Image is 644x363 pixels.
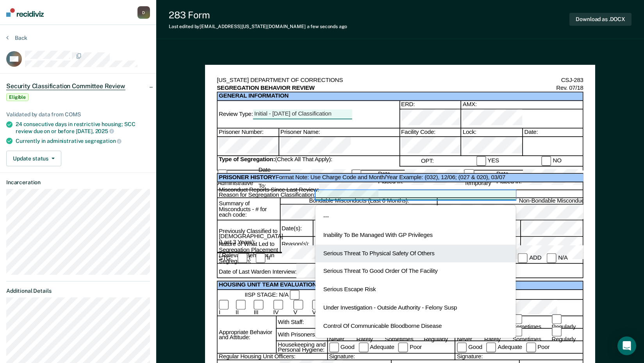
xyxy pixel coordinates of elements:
div: Date Classified To: [218,167,351,190]
div: Facility Code: [399,129,461,137]
input: Punitive [351,169,361,179]
label: I [237,253,250,263]
div: Lock: [461,137,523,156]
input: YES [476,156,486,166]
div: [US_STATE] DEPARTMENT OF CORRECTIONS [217,77,343,84]
div: (Check All That Apply): [218,156,399,167]
label: II [235,300,248,316]
label: IV [273,300,288,316]
div: Inability To Be Managed With GP Privileges [315,226,515,245]
div: Control Of Communicable Bloodborne Disease [315,317,515,336]
input: Adequate [486,342,496,352]
div: Date Placed In: [464,169,583,188]
input: Regularly [551,314,561,324]
label: Regularly [551,314,583,330]
span: Eligible [6,93,29,101]
label: III [254,300,268,316]
div: Signature: [455,354,583,360]
input: IV [273,300,283,310]
div: Summary of Misconducts - # for each code: [218,198,280,221]
span: 2025 [95,128,114,134]
input: Temporary [464,169,474,179]
span: segregation [85,138,121,144]
label: N/A [547,253,568,263]
b: PRISONER HISTORY [219,174,275,181]
input: Good [329,342,339,352]
div: Currently in administrative [16,137,150,144]
input: Adequate [359,342,368,352]
div: Last edited by [EMAIL_ADDRESS][US_STATE][DOMAIN_NAME] [169,24,347,29]
input: Administrative [218,169,227,179]
input: VI [312,300,322,310]
dt: Incarceration [6,179,150,186]
input: ADD [518,253,528,263]
b: Type of Segregation: [219,156,275,163]
label: II [256,253,270,263]
div: Date of Last Warden Interview: [219,264,396,279]
button: D [137,6,150,19]
div: ERD: [399,109,461,128]
div: Lock: [461,129,523,137]
div: Facility Code: [399,137,461,156]
div: Reason(s): [280,237,312,253]
div: Review Type: [219,110,399,119]
b: GENERAL INFORMATION [219,93,583,100]
input: NO [541,156,551,166]
div: Prisoner Number: [218,129,278,137]
label: Adequate [359,342,394,352]
label: Temporary [464,169,491,187]
div: AMX: [461,109,583,128]
div: Validated by data from COMS [6,111,150,118]
input: Regularly [551,327,561,337]
input: Poor [526,342,536,352]
label: V [293,300,307,316]
div: With Prisoners: [276,329,327,341]
input: III [254,300,264,310]
div: Signature: [327,354,455,360]
input: Sometimes [512,314,522,324]
div: Date(s): [280,221,312,237]
label: VI [312,300,327,316]
label: Poor [398,342,422,352]
div: CSJ-283 [561,77,583,84]
div: Regular Housing Unit Officers: [218,354,327,360]
div: Bondable Misconducts (Last 6 Months): [280,205,437,221]
label: YES [476,156,499,166]
div: Bondable Misconducts (Last 6 Months): [280,198,437,205]
div: (print name): [457,300,583,315]
label: NO [541,156,561,166]
input: I [237,253,247,263]
button: Back [6,34,27,41]
input: Sometimes [512,327,522,337]
div: --- [315,208,515,226]
input: V [293,300,303,310]
input: II [256,253,266,263]
div: Under Investigation - Outside Authority - Felony Susp [315,299,515,317]
span: Security Classification Committee Review [6,82,125,90]
div: With Staff: [276,316,327,329]
div: Rev. 07/18 [556,84,583,92]
div: Serious Escape Risk [315,281,515,299]
div: Date Placed In: [351,169,464,188]
span: a few seconds ago [307,24,347,29]
div: Previously Classified to [DEMOGRAPHIC_DATA] (Last 3 Years): [218,221,280,253]
div: 283 Form [169,9,347,21]
label: Regularly [551,327,583,343]
div: Serious Threat To Good Order Of The Facility [315,263,515,281]
dt: Additional Details [6,288,150,294]
div: Reason for Segregation Classification: [219,190,583,200]
div: Date: [522,129,582,137]
div: OPT: [421,157,434,165]
label: Sometimes [512,314,548,330]
input: N/A [547,253,557,263]
label: Sometimes [512,327,548,343]
label: Adequate [486,342,522,352]
button: Download as .DOCX [569,13,632,26]
div: IISP STAGE: N/A [219,290,327,300]
div: Prisoner Number: [218,137,278,156]
label: ADD [518,253,541,263]
b: HOUSING UNIT TEAM EVALUATION [219,282,316,288]
button: Update status [6,151,61,166]
input: Good [457,342,467,352]
label: Good [329,342,354,352]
